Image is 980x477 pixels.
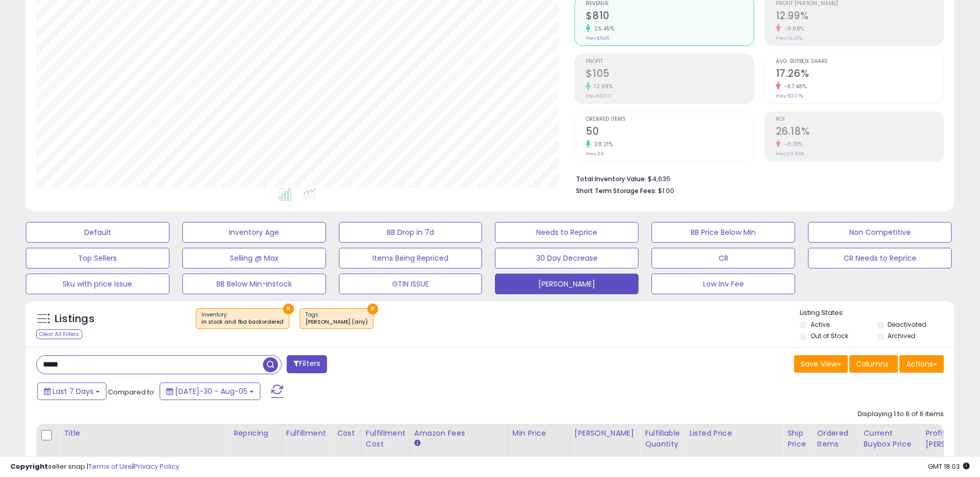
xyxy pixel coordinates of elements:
label: Active [811,320,830,329]
label: Archived [888,331,915,340]
div: [PERSON_NAME] [574,428,636,439]
label: Out of Stock [811,331,848,340]
button: 30 Day Decrease [495,248,639,268]
li: $4,635 [576,172,936,184]
small: 28.21% [590,140,613,148]
button: Inventory Age [182,222,326,243]
small: Prev: 14.43% [776,35,802,41]
span: Ordered Items [586,117,753,122]
b: Short Term Storage Fees: [576,186,657,195]
button: Last 7 Days [37,383,106,400]
span: Revenue [586,1,753,7]
h2: 50 [586,125,753,139]
button: [DATE]-30 - Aug-05 [160,383,260,400]
h2: $810 [586,10,753,24]
span: Tags : [305,311,368,326]
h2: 12.99% [776,10,943,24]
div: Fulfillment Cost [366,428,406,450]
button: × [283,304,294,314]
button: Default [26,222,169,243]
button: Selling @ Max [182,248,326,268]
button: CR [651,248,795,268]
div: Amazon Fees [414,428,504,439]
div: seller snap | | [10,462,179,472]
button: BB Price Below Min [651,222,795,243]
button: Low Inv Fee [651,274,795,294]
div: Ship Price [787,428,808,450]
div: in stock and fba backordered [201,319,284,326]
span: Avg. Buybox Share [776,59,943,65]
span: $1.00 [658,186,674,196]
button: Actions [899,355,944,373]
div: Listed Price [689,428,779,439]
h5: Listings [55,312,95,326]
a: Privacy Policy [134,462,179,471]
div: Clear All Filters [36,329,82,339]
small: Prev: $646 [586,35,609,41]
div: Displaying 1 to 6 of 6 items [858,409,944,419]
span: Inventory : [201,311,284,326]
b: Total Inventory Value: [576,174,646,183]
div: Ordered Items [817,428,854,450]
span: Columns [856,359,889,369]
button: [PERSON_NAME] [495,274,639,294]
small: Prev: 29.66% [776,151,804,157]
button: Save View [794,355,848,373]
button: × [367,304,378,314]
span: [DATE]-30 - Aug-05 [175,386,247,396]
small: Amazon Fees. [414,439,421,448]
button: Items Being Repriced [339,248,483,268]
div: Current Buybox Price [863,428,916,450]
div: Title [64,428,225,439]
button: BB Drop in 7d [339,222,483,243]
div: [PERSON_NAME] (any) [305,319,368,326]
span: Last 7 Days [53,386,94,396]
div: Fulfillable Quantity [645,428,680,450]
label: Deactivated [888,320,926,329]
strong: Copyright [10,462,48,471]
div: Repricing [234,428,277,439]
small: Prev: 53.07% [776,93,803,99]
button: CR Needs to Reprice [808,248,952,268]
button: Needs to Reprice [495,222,639,243]
h2: $105 [586,68,753,82]
div: Min Price [512,428,566,439]
button: Sku with price issue [26,274,169,294]
button: BB Below Min-Instock [182,274,326,294]
span: Profit [PERSON_NAME] [776,1,943,7]
span: Compared to: [108,387,155,397]
small: Prev: 39 [586,151,604,157]
button: Top Sellers [26,248,169,268]
button: Non Competitive [808,222,952,243]
small: -67.48% [781,83,807,90]
button: GTIN ISSUE [339,274,483,294]
span: Profit [586,59,753,65]
h2: 26.18% [776,125,943,139]
small: -9.98% [781,25,804,33]
button: Filters [287,355,327,373]
h2: 17.26% [776,68,943,82]
small: 25.45% [590,25,614,33]
small: 12.99% [590,83,613,90]
small: -11.73% [781,140,803,148]
div: Fulfillment [286,428,328,439]
span: ROI [776,117,943,122]
p: Listing States: [800,308,954,318]
span: 2025-08-13 18:03 GMT [928,462,970,471]
a: Terms of Use [88,462,132,471]
div: Cost [337,428,357,439]
button: Columns [849,355,898,373]
small: Prev: $93.17 [586,93,612,99]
